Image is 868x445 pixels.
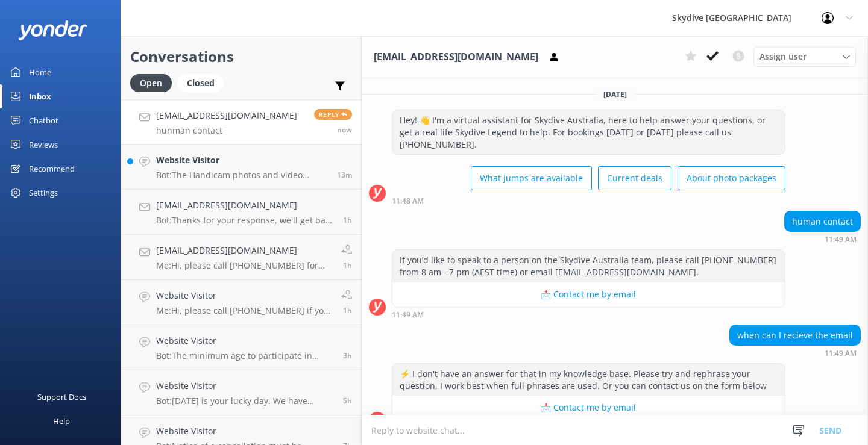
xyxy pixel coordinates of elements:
[392,282,785,307] button: 📩 Contact me by email
[121,280,361,325] a: Website VisitorMe:Hi, please call [PHONE_NUMBER] if you have questions regarding any booking. Blu...
[392,310,785,319] div: Sep 20 2025 11:49am (UTC +10:00) Australia/Brisbane
[29,60,51,84] div: Home
[156,170,328,181] p: Bot: The Handicam photos and video package costs $179 per person. If you prefer just the Handicam...
[156,334,334,347] h4: Website Visitor
[178,74,224,92] div: Closed
[130,76,178,89] a: Open
[759,50,807,63] span: Assign user
[343,350,352,361] span: Sep 20 2025 09:06am (UTC +10:00) Australia/Brisbane
[598,166,671,190] button: Current deals
[18,20,87,40] img: yonder-white-logo.png
[392,364,785,396] div: ⚡ I don't have an answer for that in my knowledge base. Please try and rephrase your question, I ...
[130,74,172,92] div: Open
[337,125,352,135] span: Sep 20 2025 01:04pm (UTC +10:00) Australia/Brisbane
[29,108,58,132] div: Chatbot
[343,260,352,270] span: Sep 20 2025 11:05am (UTC +10:00) Australia/Brisbane
[121,370,361,415] a: Website VisitorBot:[DATE] is your lucky day. We have exclusive offers when you book direct! Visit...
[392,110,785,154] div: Hey! 👋 I'm a virtual assistant for Skydive Australia, here to help answer your questions, or get ...
[678,166,785,190] button: About photo packages
[156,154,328,167] h4: Website Visitor
[121,145,361,190] a: Website VisitorBot:The Handicam photos and video package costs $179 per person. If you prefer jus...
[374,49,538,65] h3: [EMAIL_ADDRESS][DOMAIN_NAME]
[29,132,58,157] div: Reviews
[29,157,75,181] div: Recommend
[156,425,334,438] h4: Website Visitor
[156,215,334,226] p: Bot: Thanks for your response, we'll get back to you as soon as we can during opening hours.
[392,198,424,205] strong: 11:48 AM
[156,289,332,302] h4: Website Visitor
[121,99,361,145] a: [EMAIL_ADDRESS][DOMAIN_NAME]hunman contactReplynow
[156,396,334,406] p: Bot: [DATE] is your lucky day. We have exclusive offers when you book direct! Visit our specials ...
[785,211,860,232] div: human contact
[392,396,785,420] button: 📩 Contact me by email
[121,235,361,280] a: [EMAIL_ADDRESS][DOMAIN_NAME]Me:Hi, please call [PHONE_NUMBER] for any information regarding weath...
[178,76,230,89] a: Closed
[729,349,861,357] div: Sep 20 2025 11:49am (UTC +10:00) Australia/Brisbane
[156,305,332,316] p: Me: Hi, please call [PHONE_NUMBER] if you have questions regarding any booking. Blue Skies
[343,305,352,316] span: Sep 20 2025 11:04am (UTC +10:00) Australia/Brisbane
[753,47,856,66] div: Assign User
[337,170,352,180] span: Sep 20 2025 12:50pm (UTC +10:00) Australia/Brisbane
[784,235,861,243] div: Sep 20 2025 11:49am (UTC +10:00) Australia/Brisbane
[156,109,297,122] h4: [EMAIL_ADDRESS][DOMAIN_NAME]
[156,260,332,271] p: Me: Hi, please call [PHONE_NUMBER] for any information regarding weather and Skdiving, Blue Skies
[392,250,785,282] div: If you’d like to speak to a person on the Skydive Australia team, please call [PHONE_NUMBER] from...
[121,325,361,370] a: Website VisitorBot:The minimum age to participate in skydiving is [DEMOGRAPHIC_DATA]. Anyone unde...
[471,166,592,190] button: What jumps are available
[37,385,86,409] div: Support Docs
[343,215,352,225] span: Sep 20 2025 11:20am (UTC +10:00) Australia/Brisbane
[156,379,334,393] h4: Website Visitor
[156,350,334,361] p: Bot: The minimum age to participate in skydiving is [DEMOGRAPHIC_DATA]. Anyone under the age of [...
[156,244,332,257] h4: [EMAIL_ADDRESS][DOMAIN_NAME]
[130,45,352,68] h2: Conversations
[825,350,857,357] strong: 11:49 AM
[156,125,297,136] p: hunman contact
[392,311,424,319] strong: 11:49 AM
[314,109,352,120] span: Reply
[825,236,857,243] strong: 11:49 AM
[29,84,51,108] div: Inbox
[156,199,334,212] h4: [EMAIL_ADDRESS][DOMAIN_NAME]
[53,409,70,433] div: Help
[29,181,58,205] div: Settings
[121,190,361,235] a: [EMAIL_ADDRESS][DOMAIN_NAME]Bot:Thanks for your response, we'll get back to you as soon as we can...
[392,196,785,205] div: Sep 20 2025 11:48am (UTC +10:00) Australia/Brisbane
[730,325,860,346] div: when can I recieve the email
[596,89,634,99] span: [DATE]
[343,396,352,406] span: Sep 20 2025 07:12am (UTC +10:00) Australia/Brisbane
